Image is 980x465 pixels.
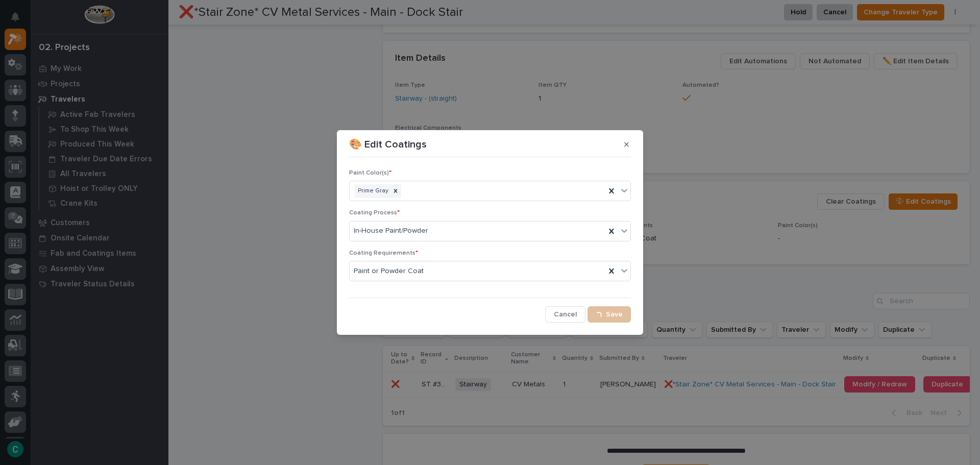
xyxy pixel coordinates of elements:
[349,250,418,256] span: Coating Requirements
[349,138,427,151] p: 🎨 Edit Coatings
[554,310,577,319] span: Cancel
[545,306,585,323] button: Cancel
[355,184,390,198] div: Prime Gray
[349,210,400,216] span: Coating Process
[606,310,623,319] span: Save
[354,226,428,236] span: In-House Paint/Powder
[587,306,631,323] button: Save
[349,170,391,176] span: Paint Color(s)
[354,266,424,277] span: Paint or Powder Coat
